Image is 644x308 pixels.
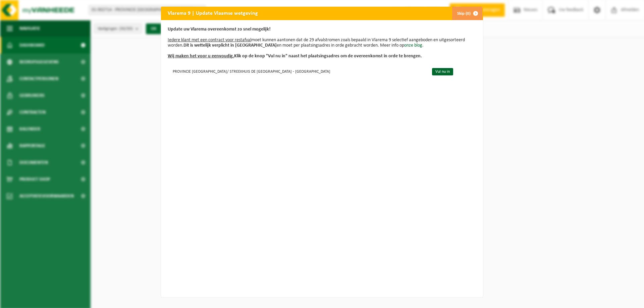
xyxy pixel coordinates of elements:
[168,27,271,32] b: Update uw Vlarema overeenkomst zo snel mogelijk!
[168,66,426,77] td: PROVINCIE [GEOGRAPHIC_DATA]/ STREEKHUIS DE [GEOGRAPHIC_DATA] - [GEOGRAPHIC_DATA]
[432,68,453,75] a: Vul nu in
[168,38,251,43] u: Iedere klant met een contract voor restafval
[161,7,265,19] h2: Vlarema 9 | Update Vlaamse wetgeving
[168,54,234,59] u: Wij maken het voor u eenvoudig.
[168,27,476,59] p: moet kunnen aantonen dat de 29 afvalstromen zoals bepaald in Vlarema 9 selectief aangeboden en ui...
[183,43,277,48] b: Dit is wettelijk verplicht in [GEOGRAPHIC_DATA]
[168,54,422,59] b: Klik op de knop "Vul nu in" naast het plaatsingsadres om de overeenkomst in orde te brengen.
[404,43,424,48] a: onze blog.
[452,7,482,20] button: Skip (0)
